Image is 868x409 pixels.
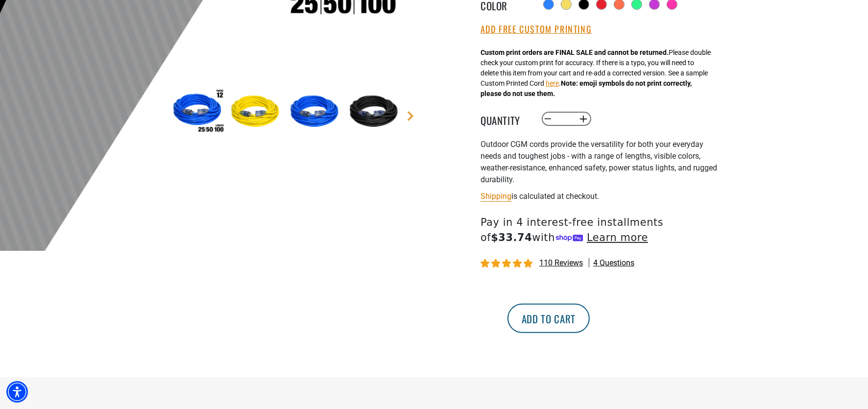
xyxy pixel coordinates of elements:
label: Quantity [481,113,530,125]
div: is calculated at checkout. [481,190,721,203]
span: 4.81 stars [481,259,534,268]
span: Outdoor CGM cords provide the versatility for both your everyday needs and toughest jobs - with a... [481,140,717,184]
a: Next [406,111,415,121]
img: Black [347,84,404,141]
div: Accessibility Menu [6,381,28,403]
span: 4 questions [593,258,634,268]
button: Add to cart [507,304,590,333]
strong: Note: emoji symbols do not print correctly, please do not use them. [481,79,692,97]
img: Blue [288,84,344,141]
a: Shipping [481,192,511,201]
span: 110 reviews [539,258,583,267]
img: Yellow [228,84,285,141]
button: Add Free Custom Printing [481,24,592,35]
button: here [546,78,559,89]
strong: Custom print orders are FINAL SALE and cannot be returned. [481,48,669,56]
div: Please double check your custom print for accuracy. If there is a typo, you will need to delete t... [481,48,711,99]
